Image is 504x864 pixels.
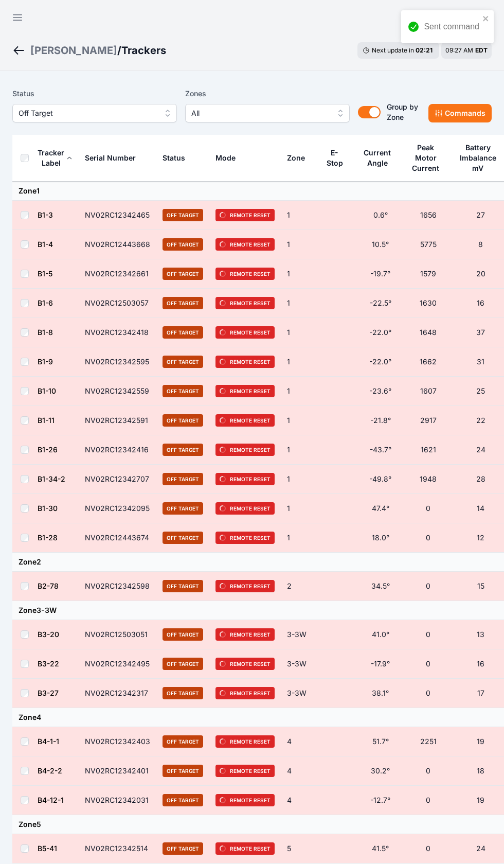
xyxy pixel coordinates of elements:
[281,289,319,318] td: 1
[38,796,64,804] a: B4-12-1
[79,494,156,523] td: NV02RC12342095
[356,756,404,786] td: 30.2°
[458,143,498,173] div: Battery Imbalance mV
[163,765,203,777] span: Off Target
[356,727,404,756] td: 51.7°
[79,834,156,863] td: NV02RC12342514
[79,649,156,679] td: NV02RC12342495
[79,406,156,435] td: NV02RC12342591
[404,435,452,465] td: 1621
[404,377,452,406] td: 1607
[163,238,203,251] span: Off Target
[356,259,404,289] td: -19.7°
[482,14,490,23] button: close
[356,572,404,601] td: 34.5°
[475,46,488,54] span: EDT
[445,46,473,54] span: 09:27 AM
[410,135,446,181] button: Peak Motor Current
[215,297,275,309] span: Remote Reset
[215,385,275,397] span: Remote Reset
[387,102,418,121] span: Group by Zone
[404,201,452,230] td: 1656
[281,435,319,465] td: 1
[117,43,121,58] span: /
[191,107,329,119] span: All
[38,269,52,278] a: B1-5
[38,474,65,483] a: B1-34-2
[163,687,203,699] span: Off Target
[163,414,203,427] span: Off Target
[326,140,350,175] button: E-Stop
[163,580,203,592] span: Off Target
[79,435,156,465] td: NV02RC12342416
[281,377,319,406] td: 1
[281,834,319,863] td: 5
[79,620,156,649] td: NV02RC12503051
[404,494,452,523] td: 0
[163,146,193,170] button: Status
[163,326,203,339] span: Off Target
[281,756,319,786] td: 4
[163,209,203,221] span: Off Target
[404,347,452,377] td: 1662
[215,153,236,163] div: Mode
[215,658,275,670] span: Remote Reset
[79,679,156,708] td: NV02RC12342317
[163,385,203,397] span: Off Target
[356,786,404,815] td: -12.7°
[372,46,414,54] span: Next update in
[404,620,452,649] td: 0
[163,735,203,748] span: Off Target
[163,794,203,806] span: Off Target
[215,238,275,251] span: Remote Reset
[404,230,452,259] td: 5775
[356,377,404,406] td: -23.6°
[12,87,177,100] label: Status
[404,259,452,289] td: 1579
[281,318,319,347] td: 1
[404,523,452,553] td: 0
[79,318,156,347] td: NV02RC12342418
[281,572,319,601] td: 2
[215,444,275,456] span: Remote Reset
[356,347,404,377] td: -22.0°
[215,794,275,806] span: Remote Reset
[356,494,404,523] td: 47.4°
[281,201,319,230] td: 1
[356,435,404,465] td: -43.7°
[79,727,156,756] td: NV02RC12342403
[38,328,53,337] a: B1-8
[163,444,203,456] span: Off Target
[163,268,203,280] span: Off Target
[281,786,319,815] td: 4
[30,43,117,58] a: [PERSON_NAME]
[38,844,57,853] a: B5-41
[38,737,59,746] a: B4-1-1
[356,679,404,708] td: 38.1°
[185,104,350,122] button: All
[215,268,275,280] span: Remote Reset
[215,628,275,641] span: Remote Reset
[281,230,319,259] td: 1
[404,572,452,601] td: 0
[38,140,73,175] button: Tracker Label
[163,502,203,515] span: Off Target
[356,834,404,863] td: 41.5°
[215,735,275,748] span: Remote Reset
[38,240,53,249] a: B1-4
[79,523,156,553] td: NV02RC12443674
[12,104,177,122] button: Off Target
[404,679,452,708] td: 0
[356,406,404,435] td: -21.8°
[404,465,452,494] td: 1948
[281,649,319,679] td: 3-3W
[287,146,313,170] button: Zone
[215,687,275,699] span: Remote Reset
[281,259,319,289] td: 1
[404,834,452,863] td: 0
[38,210,53,219] a: B1-3
[38,504,58,513] a: B1-30
[79,259,156,289] td: NV02RC12342661
[356,523,404,553] td: 18.0°
[363,140,398,175] button: Current Angle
